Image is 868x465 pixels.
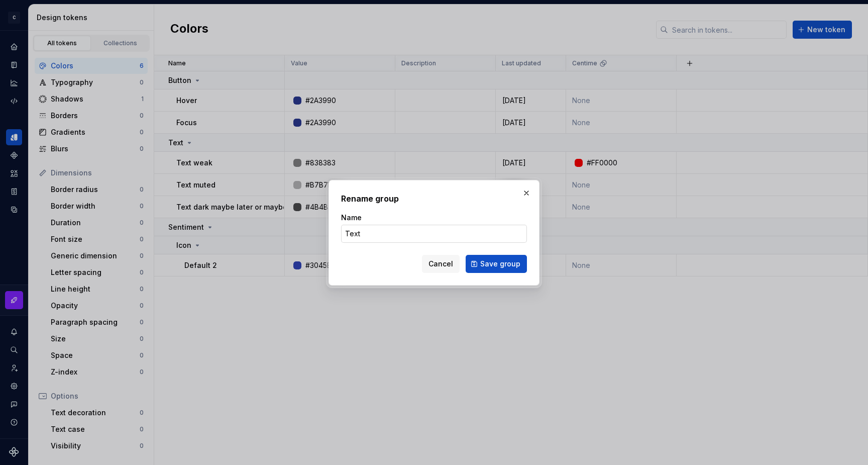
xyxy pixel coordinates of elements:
[341,213,362,223] label: Name
[428,259,453,269] span: Cancel
[422,255,460,273] button: Cancel
[466,255,527,273] button: Save group
[341,193,527,205] h2: Rename group
[480,259,520,269] span: Save group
